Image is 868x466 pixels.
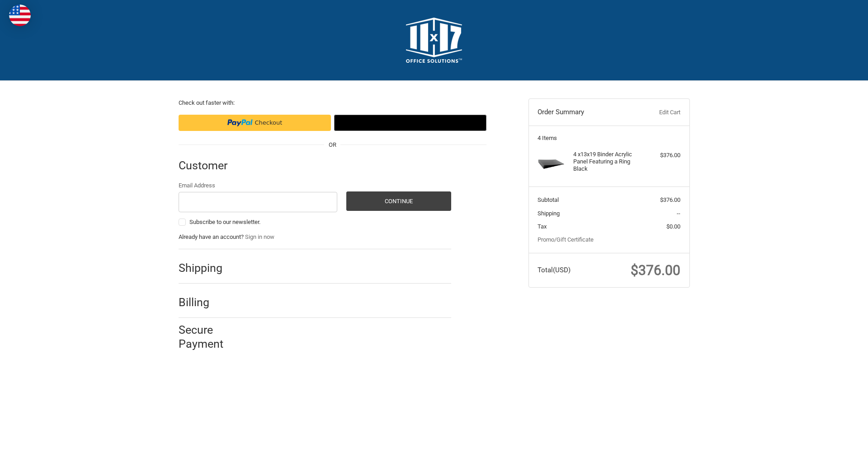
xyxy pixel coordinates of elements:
[677,210,680,217] span: --
[645,151,680,160] div: $376.00
[334,115,486,131] button: Google Pay
[9,5,31,26] img: duty and tax information for United States
[538,210,560,217] span: Shipping
[406,18,462,63] img: 11x17.com
[666,223,680,230] span: $0.00
[538,236,594,243] a: Promo/Gift Certificate
[179,323,240,351] h2: Secure Payment
[179,295,231,309] h2: Billing
[179,98,486,107] p: Check out faster with:
[793,442,868,466] iframe: Google Customer Reviews
[189,219,260,225] span: Subscribe to our newsletter.
[179,115,331,131] iframe: PayPal-paypal
[245,233,274,240] a: Sign in now
[179,181,338,190] label: Email Address
[179,261,231,275] h2: Shipping
[538,223,547,230] span: Tax
[631,262,680,278] span: $376.00
[636,108,680,117] a: Edit Cart
[538,135,680,142] h3: 4 Items
[179,233,451,242] p: Already have an account?
[538,266,571,274] span: Total (USD)
[324,140,341,149] span: OR
[179,158,231,172] h2: Customer
[346,191,451,211] button: Continue
[660,196,680,203] span: $376.00
[573,151,642,173] h4: 4 x 13x19 Binder Acrylic Panel Featuring a Ring Black
[538,108,636,117] h3: Order Summary
[538,196,559,203] span: Subtotal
